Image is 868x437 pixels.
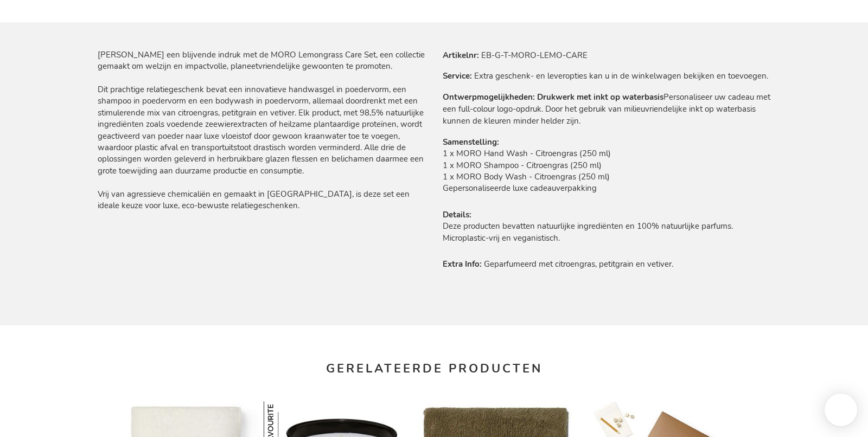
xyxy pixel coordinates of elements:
[825,394,857,426] iframe: belco-activator-frame
[98,49,425,212] div: [PERSON_NAME] een blijvende indruk met de MORO Lemongrass Care Set, een collectie gemaakt om welz...
[326,361,542,377] strong: Gerelateerde producten
[443,221,770,249] td: Deze producten bevatten natuurlijke ingrediënten en 100% natuurlijke parfums. Microplastic-vrij e...
[443,148,770,200] td: 1 x MORO Hand Wash - Citroengras (250 ml) 1 x MORO Shampoo - Citroengras (250 ml) 1 x MORO Body W...
[537,92,663,102] strong: Drukwerk met inkt op waterbasis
